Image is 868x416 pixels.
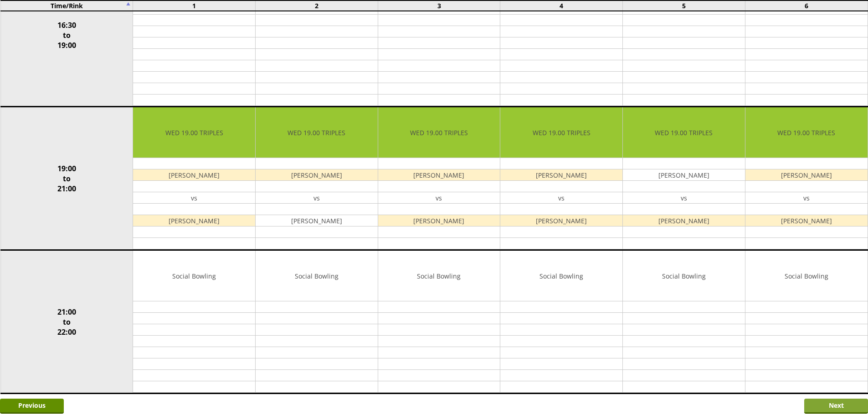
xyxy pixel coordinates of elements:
[378,251,500,301] td: Social Bowling
[623,215,745,226] td: [PERSON_NAME]
[378,0,500,11] td: 3
[378,107,500,158] td: WED 19.00 TRIPLES
[256,107,378,158] td: WED 19.00 TRIPLES
[378,192,500,204] td: vs
[804,399,868,414] input: Next
[378,215,500,226] td: [PERSON_NAME]
[500,169,622,181] td: [PERSON_NAME]
[745,215,868,226] td: [PERSON_NAME]
[500,0,623,11] td: 4
[133,192,255,204] td: vs
[745,192,868,204] td: vs
[745,107,868,158] td: WED 19.00 TRIPLES
[256,215,378,226] td: [PERSON_NAME]
[500,251,622,301] td: Social Bowling
[255,0,378,11] td: 2
[0,0,133,11] td: Time/Rink
[256,192,378,204] td: vs
[745,251,868,301] td: Social Bowling
[0,107,133,250] td: 19:00 to 21:00
[623,251,745,301] td: Social Bowling
[623,192,745,204] td: vs
[133,169,255,181] td: [PERSON_NAME]
[378,169,500,181] td: [PERSON_NAME]
[500,107,622,158] td: WED 19.00 TRIPLES
[256,169,378,181] td: [PERSON_NAME]
[623,169,745,181] td: [PERSON_NAME]
[256,251,378,301] td: Social Bowling
[745,169,868,181] td: [PERSON_NAME]
[623,0,745,11] td: 5
[133,215,255,226] td: [PERSON_NAME]
[623,107,745,158] td: WED 19.00 TRIPLES
[500,192,622,204] td: vs
[500,215,622,226] td: [PERSON_NAME]
[133,0,256,11] td: 1
[0,250,133,394] td: 21:00 to 22:00
[133,251,255,301] td: Social Bowling
[133,107,255,158] td: WED 19.00 TRIPLES
[745,0,868,11] td: 6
